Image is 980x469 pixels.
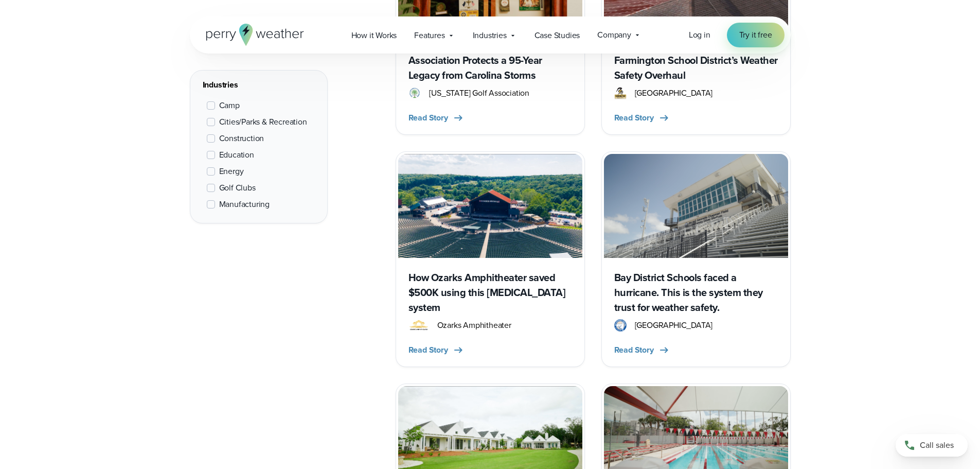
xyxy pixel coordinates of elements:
[429,87,529,99] span: [US_STATE] Golf Association
[396,151,585,367] a: Ozark Amphitheater How Ozarks Amphitheater saved $500K using this [MEDICAL_DATA] system Ozarks Am...
[614,344,654,356] span: Read Story
[219,165,244,178] span: Energy
[408,344,465,356] button: Read Story
[219,132,264,145] span: Construction
[414,29,444,42] span: Features
[351,29,397,42] span: How it Works
[219,149,254,161] span: Education
[408,270,572,315] h3: How Ozarks Amphitheater saved $500K using this [MEDICAL_DATA] system
[896,434,968,457] a: Call sales
[473,29,507,42] span: Industries
[437,319,511,332] span: Ozarks Amphitheater
[635,319,713,332] span: [GEOGRAPHIC_DATA]
[614,319,627,332] img: Bay District Schools Logo
[614,112,670,124] button: Read Story
[614,270,778,315] h3: Bay District Schools faced a hurricane. This is the system they trust for weather safety.
[408,112,465,124] button: Read Story
[408,38,572,83] h3: How the [US_STATE] Golf Association Protects a 95-Year Legacy from Carolina Storms
[635,87,713,99] span: [GEOGRAPHIC_DATA]
[534,29,580,42] span: Case Studies
[601,151,791,367] a: Bay District Schools faced a hurricane. This is the system they trust for weather safety. Bay Dis...
[614,87,627,99] img: Farmington R7
[408,112,448,124] span: Read Story
[597,29,631,41] span: Company
[203,79,315,91] div: Industries
[408,87,421,99] img: SCGA
[219,116,307,128] span: Cities/Parks & Recreation
[219,99,240,112] span: Camp
[689,29,710,41] a: Log in
[408,319,429,332] img: Ozarks Amphitehater Logo
[219,182,256,194] span: Golf Clubs
[614,344,670,356] button: Read Story
[739,29,772,41] span: Try it free
[343,25,406,46] a: How it Works
[614,38,778,83] h3: The End of the Handheld: Inside Farmington School District’s Weather Safety Overhaul
[526,25,589,46] a: Case Studies
[219,198,270,211] span: Manufacturing
[408,344,448,356] span: Read Story
[920,439,954,451] span: Call sales
[614,112,654,124] span: Read Story
[398,154,582,257] img: Ozark Amphitheater
[727,23,785,47] a: Try it free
